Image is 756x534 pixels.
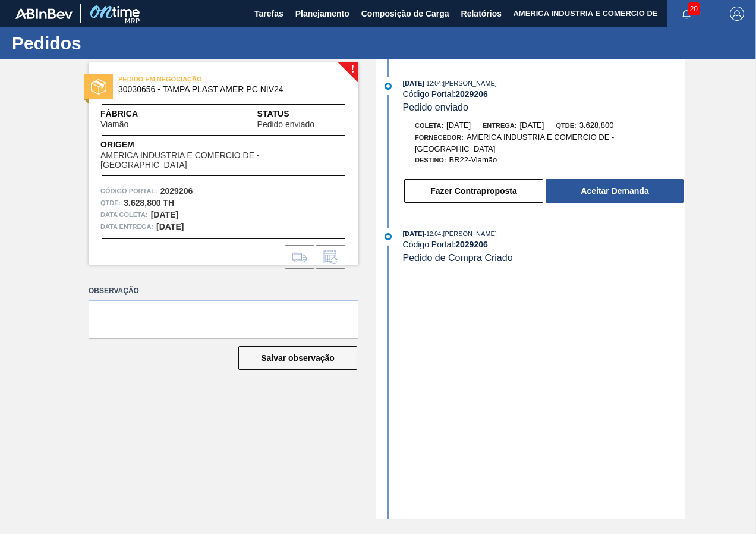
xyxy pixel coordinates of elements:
span: Qtde : [100,197,121,209]
span: [DATE] [446,121,471,130]
strong: [DATE] [156,222,184,231]
span: : [PERSON_NAME] [441,80,497,87]
span: Entrega: [483,122,516,129]
span: Qtde: [556,122,576,129]
img: atual [385,83,392,90]
span: [DATE] [519,121,544,130]
strong: 2029206 [455,240,488,249]
span: Coleta: [415,122,443,129]
span: Data entrega: [100,221,153,233]
strong: 2029206 [455,89,488,99]
span: Pedido enviado [403,102,468,112]
span: Fornecedor: [415,134,464,141]
h1: Pedidos [12,36,223,50]
div: Informar alteração no pedido [316,245,345,269]
div: Ir para Composição de Carga [285,245,314,269]
span: [DATE] [403,230,424,237]
img: atual [385,233,392,240]
span: Pedido de Compra Criado [403,253,513,263]
img: Logout [730,7,744,21]
span: Destino: [415,156,446,164]
img: status [91,79,106,95]
strong: [DATE] [151,210,178,219]
span: Código Portal: [100,185,157,197]
span: AMERICA INDUSTRIA E COMERCIO DE - [GEOGRAPHIC_DATA] [100,151,346,169]
button: Notificações [667,5,705,22]
img: TNhmsLtSVTkK8tSr43FrP2fwEKptu5GPRR3wAAAABJRU5ErkJggg== [15,8,73,19]
span: : [PERSON_NAME] [441,230,497,237]
span: [DATE] [403,80,424,87]
span: Pedido enviado [257,120,315,129]
span: 30030656 - TAMPA PLAST AMER PC NIV24 [118,85,334,94]
strong: 2029206 [160,186,193,196]
span: Tarefas [254,7,283,21]
div: Código Portal: [403,89,685,99]
button: Salvar observação [238,346,357,370]
span: BR22-Viamão [449,155,497,164]
span: - 12:04 [424,80,441,87]
div: Código Portal: [403,240,685,249]
span: PEDIDO EM NEGOCIAÇÃO [118,73,285,85]
button: Aceitar Demanda [546,179,684,203]
span: Fábrica [100,108,166,120]
span: Planejamento [295,7,349,21]
span: Status [257,108,346,120]
label: Observação [89,282,358,300]
span: AMERICA INDUSTRIA E COMERCIO DE - [GEOGRAPHIC_DATA] [415,133,614,153]
span: Origem [100,139,346,151]
span: Viamão [100,120,128,129]
span: 3.628,800 [579,121,614,130]
span: Composição de Carga [361,7,449,21]
span: 20 [688,2,700,15]
strong: 3.628,800 TH [124,198,174,208]
span: Relatórios [461,7,502,21]
button: Fazer Contraproposta [404,179,543,203]
span: Data coleta: [100,209,148,221]
span: - 12:04 [424,231,441,237]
